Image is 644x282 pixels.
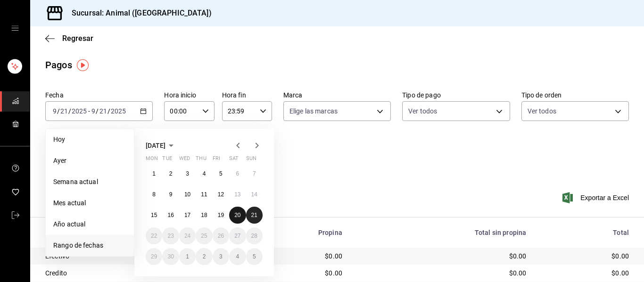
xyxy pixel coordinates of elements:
button: September 7, 2025 [246,165,263,182]
abbr: September 8, 2025 [152,191,156,198]
div: $0.00 [541,251,629,261]
button: September 6, 2025 [229,165,246,182]
button: September 29, 2025 [146,248,162,265]
abbr: September 18, 2025 [201,212,207,218]
span: / [57,107,60,115]
abbr: September 26, 2025 [218,233,224,239]
div: Total [541,229,629,236]
button: September 4, 2025 [196,165,212,182]
button: September 5, 2025 [213,165,229,182]
abbr: September 21, 2025 [251,212,257,218]
abbr: September 30, 2025 [167,253,173,260]
div: $0.00 [357,268,526,278]
div: Pagos [45,58,72,72]
abbr: Monday [146,155,158,165]
abbr: September 11, 2025 [201,191,207,198]
input: -- [91,107,96,115]
input: -- [60,107,68,115]
button: October 4, 2025 [229,248,246,265]
abbr: September 24, 2025 [184,233,190,239]
abbr: Thursday [196,155,206,165]
abbr: September 3, 2025 [186,170,189,177]
abbr: October 5, 2025 [253,253,256,260]
div: $0.00 [357,251,526,261]
span: / [96,107,99,115]
label: Tipo de pago [402,92,510,98]
span: [DATE] [146,142,165,149]
img: Tooltip marker [77,59,89,71]
abbr: September 15, 2025 [151,212,157,218]
div: Credito [45,268,234,278]
h3: Sucursal: Animal ([GEOGRAPHIC_DATA]) [64,8,212,19]
abbr: October 1, 2025 [186,253,189,260]
button: September 22, 2025 [146,227,162,244]
button: September 28, 2025 [246,227,263,244]
label: Tipo de orden [521,92,629,98]
abbr: September 22, 2025 [151,233,157,239]
button: September 21, 2025 [246,207,263,224]
span: Rango de fechas [53,241,126,250]
input: ---- [71,107,87,115]
div: Total sin propina [357,229,526,236]
abbr: September 7, 2025 [253,170,256,177]
input: -- [99,107,107,115]
abbr: Saturday [229,155,239,165]
button: September 3, 2025 [179,165,196,182]
button: October 2, 2025 [196,248,212,265]
button: September 24, 2025 [179,227,196,244]
abbr: Tuesday [162,155,172,165]
span: Ver todos [408,106,437,116]
button: September 23, 2025 [162,227,179,244]
label: Hora fin [222,92,272,98]
abbr: September 6, 2025 [236,170,239,177]
abbr: September 14, 2025 [251,191,257,198]
label: Hora inicio [164,92,214,98]
abbr: September 27, 2025 [234,233,240,239]
button: September 12, 2025 [213,186,229,203]
abbr: September 25, 2025 [201,233,207,239]
button: September 15, 2025 [146,207,162,224]
span: Regresar [62,34,93,43]
span: / [68,107,71,115]
button: September 9, 2025 [162,186,179,203]
button: September 18, 2025 [196,207,212,224]
button: September 19, 2025 [213,207,229,224]
button: September 13, 2025 [229,186,246,203]
abbr: September 17, 2025 [184,212,190,218]
label: Marca [283,92,391,98]
abbr: September 5, 2025 [219,170,223,177]
button: September 11, 2025 [196,186,212,203]
abbr: September 13, 2025 [234,191,240,198]
abbr: September 4, 2025 [203,170,206,177]
abbr: October 3, 2025 [219,253,223,260]
abbr: September 23, 2025 [167,233,173,239]
button: September 26, 2025 [213,227,229,244]
label: Fecha [45,92,153,98]
abbr: September 10, 2025 [184,191,190,198]
span: - [88,107,90,115]
abbr: September 28, 2025 [251,233,257,239]
span: Año actual [53,219,126,229]
button: September 8, 2025 [146,186,162,203]
abbr: Sunday [246,155,256,165]
abbr: September 2, 2025 [169,170,173,177]
abbr: October 4, 2025 [236,253,239,260]
abbr: October 2, 2025 [203,253,206,260]
button: October 5, 2025 [246,248,263,265]
button: September 30, 2025 [162,248,179,265]
span: Semana actual [53,177,126,187]
button: October 3, 2025 [213,248,229,265]
span: Ayer [53,156,126,166]
abbr: Friday [213,155,220,165]
abbr: September 29, 2025 [151,253,157,260]
button: September 10, 2025 [179,186,196,203]
input: -- [52,107,57,115]
span: Mes actual [53,198,126,208]
div: $0.00 [541,268,629,278]
button: Exportar a Excel [564,192,629,203]
button: September 25, 2025 [196,227,212,244]
abbr: September 19, 2025 [218,212,224,218]
abbr: September 9, 2025 [169,191,173,198]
